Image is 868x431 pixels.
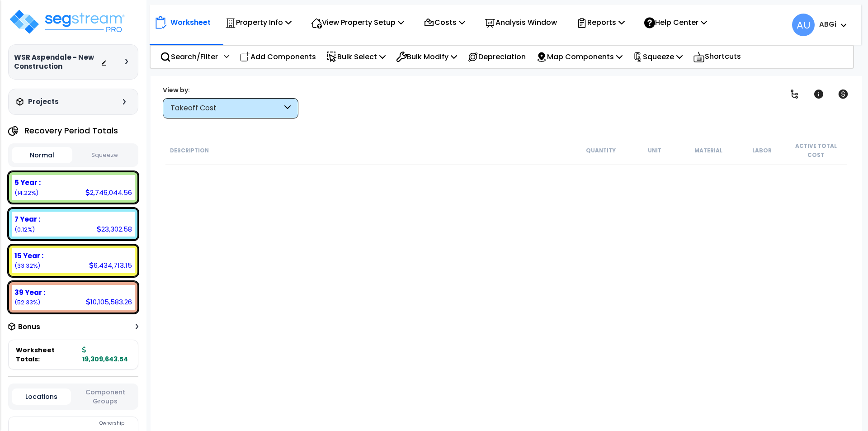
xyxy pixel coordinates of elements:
[170,103,282,114] div: Takeoff Cost
[28,97,59,106] h3: Projects
[89,260,132,270] div: 6,434,713.15
[12,388,71,405] button: Locations
[14,262,40,270] small: (33.32%)
[648,147,661,154] small: Unit
[819,19,836,29] b: ABGi
[82,346,128,364] b: 19,309,643.54
[462,46,531,67] div: Depreciation
[795,142,837,159] small: Active Total Cost
[586,147,616,154] small: Quantity
[396,51,457,63] p: Bulk Modify
[467,51,526,63] p: Depreciation
[170,16,211,28] p: Worksheet
[801,400,823,422] iframe: Intercom live chat
[163,85,298,95] div: View by:
[644,16,707,28] p: Help Center
[752,147,772,154] small: Labor
[14,226,35,233] small: (0.12%)
[424,16,465,28] p: Costs
[86,297,132,307] div: 10,105,583.26
[225,16,292,28] p: Property Info
[97,224,132,234] div: 23,302.58
[85,188,132,197] div: 2,746,044.56
[240,51,316,63] p: Add Components
[536,51,623,63] p: Map Components
[75,147,135,163] button: Squeeze
[694,147,722,154] small: Material
[576,16,625,28] p: Reports
[14,53,101,71] h3: WSR Aspendale - New Construction
[8,8,126,35] img: logo_pro_r.png
[792,14,815,36] span: AU
[14,251,43,260] b: 15 Year :
[12,147,72,163] button: Normal
[75,387,135,406] button: Component Groups
[688,46,746,68] div: Shortcuts
[693,50,741,63] p: Shortcuts
[170,147,209,154] small: Description
[14,178,41,187] b: 5 Year :
[27,418,138,429] div: Ownership
[24,126,118,135] h4: Recovery Period Totals
[311,16,404,28] p: View Property Setup
[14,298,40,306] small: (52.33%)
[160,51,218,63] p: Search/Filter
[633,51,683,63] p: Squeeze
[14,214,40,224] b: 7 Year :
[18,323,40,331] h3: Bonus
[485,16,557,28] p: Analysis Window
[14,189,38,197] small: (14.22%)
[235,46,321,67] div: Add Components
[326,51,386,63] p: Bulk Select
[16,346,79,364] span: Worksheet Totals:
[14,288,45,297] b: 39 Year :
